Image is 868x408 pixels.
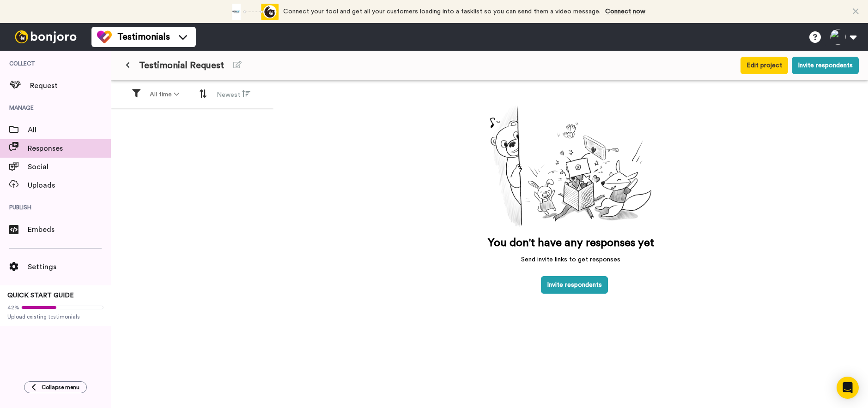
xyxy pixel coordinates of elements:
[211,86,256,103] button: Newest
[117,30,170,43] span: Testimonials
[28,161,111,172] span: Social
[605,8,645,15] a: Connect now
[97,30,112,44] img: tm-color.svg
[28,143,111,154] span: Responses
[28,124,111,136] span: All
[30,80,111,91] span: Request
[28,180,111,191] span: Uploads
[139,59,224,72] span: Testimonial Request
[42,384,79,391] span: Collapse menu
[7,313,103,320] span: Upload existing testimonials
[488,236,654,250] p: You don't have any responses yet
[488,255,654,264] p: Send invite links to get responses
[24,381,87,393] button: Collapse menu
[482,99,660,232] img: joro-surprise.png
[741,57,788,74] button: Edit project
[837,377,859,399] div: Open Intercom Messenger
[228,4,279,20] div: animation
[7,292,74,299] span: QUICK START GUIDE
[28,224,111,235] span: Embeds
[283,8,601,15] span: Connect your tool and get all your customers loading into a tasklist so you can send them a video...
[7,304,19,311] span: 42%
[792,57,859,74] button: Invite respondents
[11,30,80,43] img: bj-logo-header-white.svg
[28,261,111,272] span: Settings
[144,86,185,103] button: All time
[541,276,608,294] button: Invite respondents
